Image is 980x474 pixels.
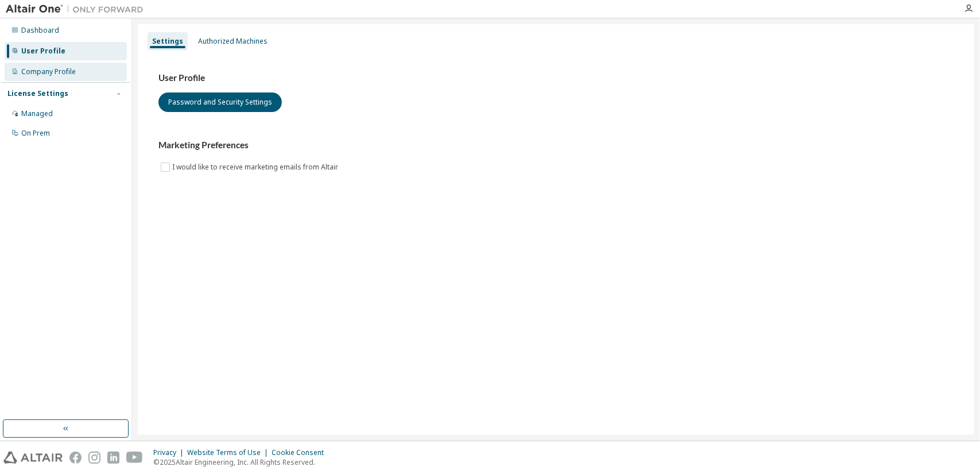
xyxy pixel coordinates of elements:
div: User Profile [21,47,65,56]
p: © 2025 Altair Engineering, Inc. All Rights Reserved. [153,457,331,467]
button: Password and Security Settings [158,93,282,112]
label: I would like to receive marketing emails from Altair [172,160,340,174]
img: Altair One [6,3,149,15]
h3: Marketing Preferences [158,140,954,151]
h3: User Profile [158,72,954,84]
div: Managed [21,109,53,118]
img: linkedin.svg [107,452,119,464]
div: Cookie Consent [272,448,331,457]
div: Company Profile [21,67,76,76]
img: youtube.svg [126,452,143,464]
img: instagram.svg [88,452,100,464]
div: Website Terms of Use [187,448,272,457]
div: Dashboard [21,26,59,35]
img: altair_logo.svg [3,452,63,464]
img: facebook.svg [69,452,82,464]
div: Privacy [153,448,187,457]
div: Authorized Machines [198,37,268,46]
div: Settings [152,37,183,46]
div: On Prem [21,129,50,138]
div: License Settings [7,89,68,98]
